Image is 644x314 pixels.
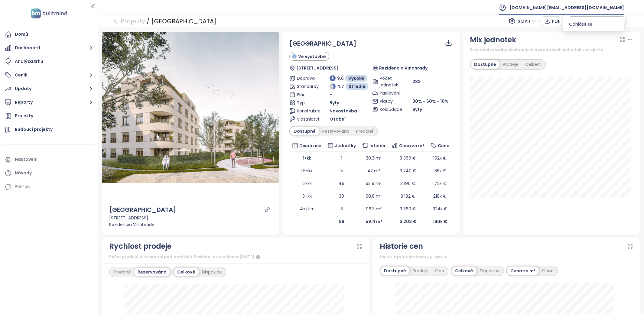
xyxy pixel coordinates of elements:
td: 5 [324,164,359,177]
span: 102k € [433,155,447,161]
span: 3 240 € [400,168,416,174]
div: Oba [432,267,447,275]
span: Vlastnictví [297,116,317,122]
button: Reporty [3,96,95,108]
b: 190k € [433,219,447,225]
div: Prodeje [409,267,432,275]
div: Počet prodejů a rezervací podle měsíců. Poslední aktualizace: [DATE] [109,254,363,261]
div: Dispozice [476,267,503,275]
span: [STREET_ADDRESS] [296,65,339,71]
span: Ve výstavbě [298,53,326,60]
span: Rezidencia Vinohrady [379,65,428,71]
b: 3 203 € [400,219,416,225]
span: Standardy [297,83,317,90]
span: Kolaudace [380,106,400,113]
td: 1 [324,152,359,164]
span: [DOMAIN_NAME][EMAIL_ADDRESS][DOMAIN_NAME] [509,0,624,15]
span: Interiér [369,142,386,149]
a: Nastavení [3,154,95,166]
span: 3 360 € [400,206,416,212]
a: link [265,207,270,212]
div: Rychlost prodeje [109,241,171,252]
div: Projekty [15,112,33,120]
td: 4+kk + [289,202,324,215]
span: Osobní [330,116,346,122]
span: 30% - 60% - 10% [412,98,449,104]
a: Domů [3,28,95,40]
div: Cena [539,267,557,275]
span: Dispozice [299,142,321,149]
div: Updaty [15,85,31,92]
td: 68.6 m² [359,190,389,202]
div: Dostupné [471,60,499,69]
div: Celkově [452,267,476,275]
td: 1+kk [289,152,324,164]
a: Návody [3,167,95,179]
td: 96.3 m² [359,202,389,215]
div: Budoucí projekty [15,126,53,133]
span: Cena [438,142,450,149]
div: Cena za m² [507,267,539,275]
td: 30.3 m² [359,152,389,164]
b: 88 [339,219,344,225]
div: [STREET_ADDRESS] [109,215,272,221]
span: Plán [297,91,317,98]
span: - [412,90,415,96]
div: Analýza trhu [15,58,43,65]
span: 283 [412,78,421,85]
button: Dashboard [3,42,95,54]
div: Prodané [110,268,134,276]
span: PDF [552,18,560,24]
button: Ceník [3,69,95,81]
a: arrow-left Projekty [113,16,145,27]
span: 172k € [433,180,447,186]
span: Počet jednotek [380,75,400,88]
span: Platby [380,98,400,105]
div: Celkem [522,60,545,69]
span: 3 196 € [400,180,415,186]
button: Updaty [3,83,95,95]
div: Domů [15,31,28,38]
div: Dostupné [381,267,409,275]
span: Byty [330,99,339,106]
td: 42 m² [359,164,389,177]
div: Nastavení [15,156,37,163]
td: 30 [324,190,359,202]
div: Dostupné [290,127,319,135]
div: Celkově [174,268,199,276]
span: Cena za m² [399,142,424,149]
span: Jednotky [335,142,356,149]
td: 53.9 m² [359,177,389,190]
div: Srovnání skladby dostupných a prodaných jednotek v projektu. [470,47,633,53]
span: - [330,91,332,98]
a: Projekty [3,110,95,122]
td: 3+kk [289,190,324,202]
a: Analýza trhu [3,56,95,68]
div: Pomoc [15,183,30,190]
span: Doprava [297,75,317,82]
span: [GEOGRAPHIC_DATA] [289,39,356,48]
button: PDF [539,16,564,26]
span: Novostavba [330,108,357,114]
span: Parkování [380,90,400,96]
span: Vysoké [348,75,364,82]
td: 2+kk [289,177,324,190]
span: 218k € [433,193,447,199]
span: 3 369 € [400,155,416,161]
b: 59.4 m² [366,219,382,225]
div: Prodeje [499,60,522,69]
span: arrow-left [113,18,119,24]
div: Pomoc [3,181,95,193]
span: Typ [297,99,317,106]
span: 3 182 € [401,193,415,199]
td: 49 [324,177,359,190]
span: 4.7 [337,83,344,90]
span: Střední [349,83,365,90]
div: Mix jednotek [470,34,516,46]
div: Rezervováno [134,268,170,276]
span: Odhlásit se [569,21,593,27]
span: 324k € [433,206,447,212]
div: Návody [15,169,32,177]
div: Historie průměrné ceny projektu. [380,254,633,260]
